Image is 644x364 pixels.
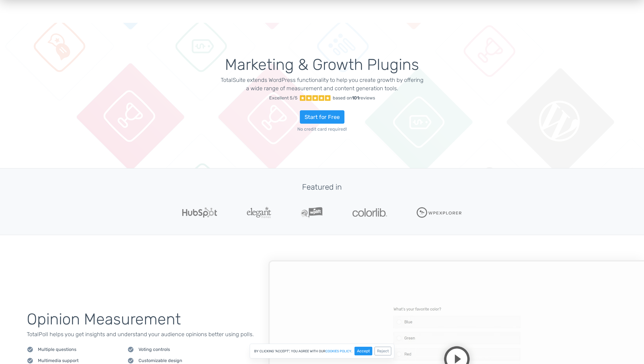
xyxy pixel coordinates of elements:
span: Customizable design [138,357,182,364]
img: ElegantThemes [247,207,271,218]
img: WPLift [301,207,323,218]
span: No credit card required! [220,126,424,133]
h3: Featured in [167,183,477,192]
span: check_circle [127,357,134,364]
button: Reject [375,347,391,355]
p: TotalPoll helps you get insights and understand your audience opinions better using polls. [27,330,268,338]
div: based on reviews [333,95,375,101]
h1: Marketing & Growth Plugins [220,56,424,74]
span: check_circle [27,357,33,364]
strong: 101 [352,95,359,101]
div: By clicking "Accept", you agree with our . [250,344,394,358]
a: cookies policy [325,350,351,353]
img: WPExplorer [417,207,462,218]
img: Hubspot [182,207,217,218]
h2: Opinion Measurement [27,311,268,328]
img: Colorlib [353,208,387,217]
button: Accept [354,347,372,355]
span: Multimedia support [38,357,79,364]
span: Excellent 5/5 [269,95,298,101]
a: Start for Free [300,110,344,124]
a: Excellent 5/5 based on101reviews [220,92,424,104]
p: TotalSuite extends WordPress functionality to help you create growth by offering a wide range of ... [220,76,424,92]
